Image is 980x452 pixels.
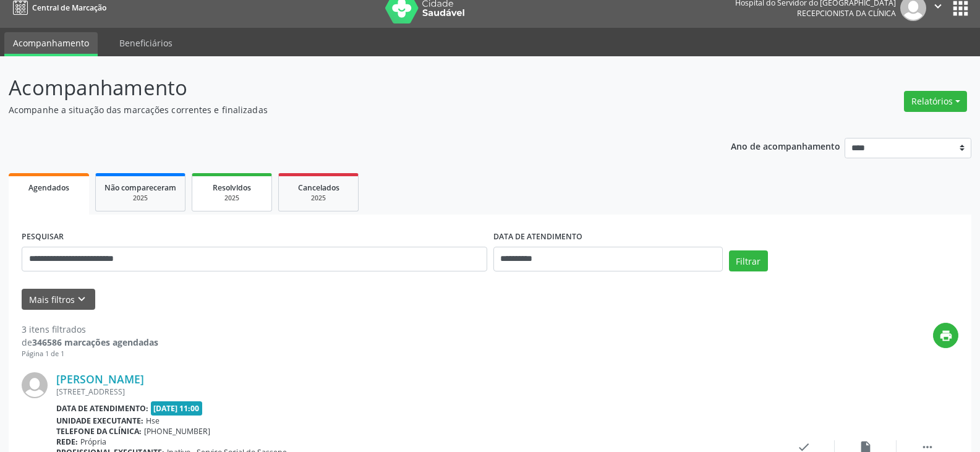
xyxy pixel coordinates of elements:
span: Resolvidos [213,182,251,193]
span: Própria [80,437,106,447]
span: Não compareceram [104,182,176,193]
div: 2025 [104,194,176,203]
div: 2025 [201,194,263,203]
a: Beneficiários [111,32,181,54]
b: Telefone da clínica: [56,426,142,437]
img: img [22,372,48,398]
div: de [22,336,158,349]
p: Ano de acompanhamento [731,138,840,153]
p: Acompanhamento [9,72,683,103]
span: Recepcionista da clínica [797,8,896,19]
span: [PHONE_NUMBER] [144,426,210,437]
span: Agendados [28,182,69,193]
div: Página 1 de 1 [22,349,158,359]
strong: 346586 marcações agendadas [32,336,158,348]
span: [DATE] 11:00 [151,401,203,416]
button: Filtrar [729,250,768,271]
p: Acompanhe a situação das marcações correntes e finalizadas [9,103,683,116]
span: Hse [146,416,160,426]
b: Unidade executante: [56,416,143,426]
a: [PERSON_NAME] [56,372,144,386]
b: Data de atendimento: [56,403,148,414]
label: DATA DE ATENDIMENTO [493,228,582,247]
span: Cancelados [298,182,339,193]
a: Acompanhamento [4,32,98,56]
b: Rede: [56,437,78,447]
div: [STREET_ADDRESS] [56,386,773,397]
button: print [933,323,958,348]
i: keyboard_arrow_down [75,292,88,306]
i: print [939,329,953,343]
label: PESQUISAR [22,228,64,247]
div: 3 itens filtrados [22,323,158,336]
button: Mais filtroskeyboard_arrow_down [22,289,95,310]
div: 2025 [288,194,349,203]
span: Central de Marcação [32,2,106,13]
button: Relatórios [904,91,967,112]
